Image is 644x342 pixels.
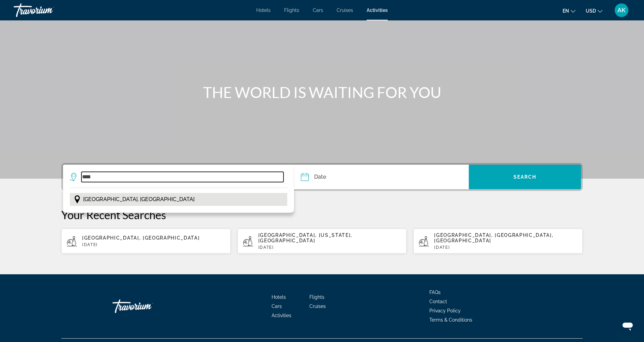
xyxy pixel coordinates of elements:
a: Terms & Conditions [429,317,472,323]
a: Hotels [272,294,286,300]
button: Search [469,165,581,189]
a: Activities [272,313,291,318]
span: [GEOGRAPHIC_DATA], [US_STATE], [GEOGRAPHIC_DATA] [258,232,352,243]
p: [DATE] [258,245,401,250]
h1: THE WORLD IS WAITING FOR YOU [194,83,450,101]
a: Cruises [337,7,353,13]
span: [GEOGRAPHIC_DATA], [GEOGRAPHIC_DATA] [83,195,195,204]
a: Activities [367,7,388,13]
span: AK [617,7,626,14]
span: [GEOGRAPHIC_DATA], [GEOGRAPHIC_DATA] [82,235,200,241]
a: FAQs [429,290,441,295]
button: [GEOGRAPHIC_DATA], [GEOGRAPHIC_DATA] [70,193,287,206]
div: Search widget [63,165,581,189]
button: User Menu [613,3,630,17]
iframe: Кнопка запуска окна обмена сообщениями [617,315,639,337]
p: [DATE] [82,242,225,247]
button: Change language [563,6,576,16]
span: en [563,8,569,14]
button: [GEOGRAPHIC_DATA], [GEOGRAPHIC_DATA], [GEOGRAPHIC_DATA][DATE] [413,228,583,254]
a: Cars [313,7,323,13]
a: Contact [429,299,447,304]
p: [DATE] [434,245,577,250]
a: Cars [272,304,282,309]
p: Your Recent Searches [61,208,583,222]
a: Cruises [309,304,326,309]
a: Flights [309,294,324,300]
button: [GEOGRAPHIC_DATA], [US_STATE], [GEOGRAPHIC_DATA][DATE] [237,228,407,254]
a: Hotels [256,7,271,13]
button: Change currency [586,6,602,16]
span: [GEOGRAPHIC_DATA], [GEOGRAPHIC_DATA], [GEOGRAPHIC_DATA] [434,232,553,243]
a: Privacy Policy [429,308,461,313]
a: Travorium [14,1,82,19]
a: Flights [284,7,299,13]
span: Search [513,174,537,180]
a: Travorium [112,296,181,316]
button: [GEOGRAPHIC_DATA], [GEOGRAPHIC_DATA][DATE] [61,228,231,254]
button: Date [301,165,469,189]
span: USD [586,8,596,14]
